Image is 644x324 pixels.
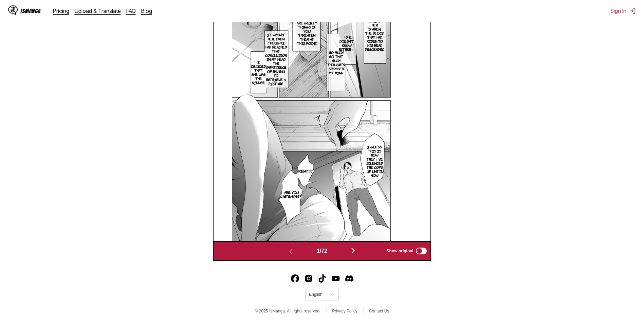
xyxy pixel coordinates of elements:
a: Discord [345,274,353,283]
img: IsManga Discord [345,274,353,283]
a: Youtube [332,274,340,283]
input: Show original [416,248,427,254]
span: Show original [387,249,413,253]
p: So much so that such thoughts crossed my mind [326,49,346,76]
p: Seeing her shaken, the blood that had risen to his head descended [364,17,386,53]
img: IsManga Logo [8,5,18,15]
p: I decided that she was the killer. [250,59,267,86]
a: FAQ [126,7,136,14]
a: Pricing [53,7,69,14]
a: TikTok [318,274,326,283]
button: Sign In [610,7,636,14]
p: I guess this is how they」ve silenced the cops up until now [365,143,384,179]
a: Instagram [305,274,313,283]
p: 「She doesn't know either.」 [337,34,356,53]
a: IsManga LogoIsManga [8,5,53,16]
span: 1 / 72 [317,248,327,254]
p: Right?! [297,167,314,174]
input: Select language [309,292,310,297]
img: IsManga TikTok [318,274,326,283]
p: Are you listening?! [279,189,304,200]
a: Upload & Translate [75,7,121,14]
img: IsManga YouTube [332,274,340,283]
a: Privacy Policy [332,309,357,313]
img: IsManga Instagram [305,274,313,283]
img: Previous page [287,248,295,256]
img: Sign out [629,7,636,14]
a: Contact Us [369,309,389,313]
a: Facebook [291,274,299,283]
span: © 2025 IsManga. All rights reserved. [255,309,321,313]
img: Next page [349,247,357,255]
img: IsManga Facebook [291,274,299,283]
p: It wasn't her... Even though I had reached that conclusion in my head, the impatience of having t... [264,31,289,87]
a: Blog [141,7,152,14]
div: IsManga [20,8,41,14]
